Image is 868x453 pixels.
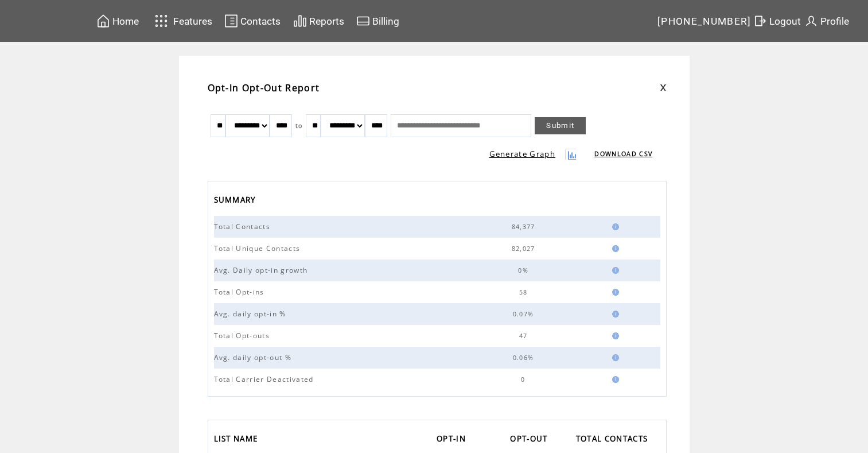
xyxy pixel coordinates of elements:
a: Billing [355,12,401,30]
a: OPT-OUT [510,431,553,450]
img: help.gif [609,354,619,361]
span: Profile [820,16,849,27]
a: Profile [803,12,851,30]
img: help.gif [609,289,619,296]
img: help.gif [609,267,619,274]
a: Submit [535,117,586,134]
span: Total Carrier Deactivated [214,374,317,384]
span: Opt-In Opt-Out Report [208,82,320,94]
span: Total Opt-outs [214,331,273,340]
img: contacts.svg [224,14,238,28]
span: SUMMARY [214,192,259,211]
a: Reports [291,12,346,30]
span: Home [112,16,139,27]
span: to [295,122,303,130]
img: home.svg [96,14,110,28]
span: Logout [769,16,801,27]
img: chart.svg [293,14,307,28]
img: creidtcard.svg [356,14,370,28]
a: DOWNLOAD CSV [594,150,652,158]
img: exit.svg [753,14,767,28]
span: Billing [372,16,399,27]
a: LIST NAME [214,431,264,450]
img: help.gif [609,332,619,339]
span: Contacts [240,16,281,27]
span: Avg. Daily opt-in growth [214,265,311,275]
a: Generate Graph [489,149,556,159]
span: LIST NAME [214,431,261,450]
img: help.gif [609,376,619,383]
img: help.gif [609,311,619,318]
span: OPT-OUT [510,431,550,450]
span: 58 [519,288,531,296]
span: OPT-IN [437,431,469,450]
span: Total Opt-ins [214,287,267,297]
span: Reports [309,16,344,27]
span: [PHONE_NUMBER] [657,16,752,27]
span: 0.07% [513,310,537,318]
img: help.gif [609,223,619,230]
a: OPT-IN [437,431,472,450]
a: TOTAL CONTACTS [576,431,654,450]
a: Logout [752,12,803,30]
span: 0% [518,266,531,274]
a: Features [150,10,215,32]
span: 84,377 [512,223,538,231]
span: Features [173,16,212,27]
span: Total Contacts [214,222,274,231]
a: Home [95,12,141,30]
span: Avg. daily opt-out % [214,353,295,362]
span: Avg. daily opt-in % [214,309,289,319]
span: Total Unique Contacts [214,243,303,253]
span: 47 [519,332,531,340]
span: 0 [521,375,528,384]
span: 0.06% [513,354,537,362]
img: profile.svg [804,14,818,28]
img: features.svg [151,11,172,30]
img: help.gif [609,245,619,252]
a: Contacts [223,12,282,30]
span: TOTAL CONTACTS [576,431,651,450]
span: 82,027 [512,245,538,253]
